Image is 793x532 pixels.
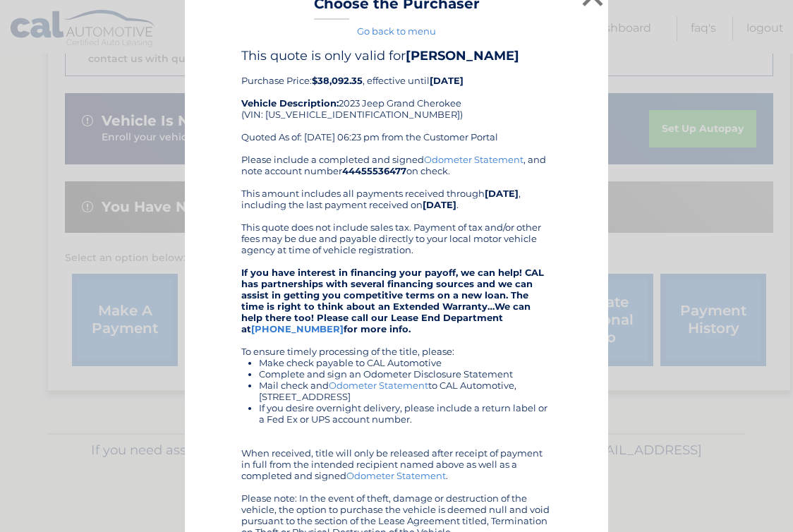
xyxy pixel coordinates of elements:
[312,75,363,86] b: $38,092.35
[357,25,436,37] a: Go back to menu
[259,357,552,368] li: Make check payable to CAL Automotive
[423,199,456,210] b: [DATE]
[241,267,544,334] strong: If you have interest in financing your payoff, we can help! CAL has partnerships with several fin...
[241,48,552,154] div: Purchase Price: , effective until 2023 Jeep Grand Cherokee (VIN: [US_VEHICLE_IDENTIFICATION_NUMBE...
[259,402,552,425] li: If you desire overnight delivery, please include a return label or a Fed Ex or UPS account number.
[259,380,552,402] li: Mail check and to CAL Automotive, [STREET_ADDRESS]
[485,188,519,199] b: [DATE]
[259,368,552,380] li: Complete and sign an Odometer Disclosure Statement
[430,75,464,86] b: [DATE]
[424,154,523,165] a: Odometer Statement
[329,380,428,391] a: Odometer Statement
[346,470,446,481] a: Odometer Statement
[406,48,519,64] b: [PERSON_NAME]
[241,97,339,109] strong: Vehicle Description:
[241,48,552,64] h4: This quote is only valid for
[251,323,344,334] a: [PHONE_NUMBER]
[342,165,406,176] b: 44455536477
